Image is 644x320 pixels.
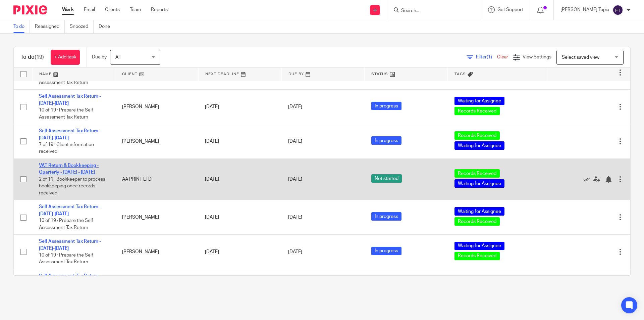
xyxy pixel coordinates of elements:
span: Records Received [454,107,500,115]
td: AA PRINT LTD [115,159,199,200]
span: [DATE] [288,104,302,109]
span: Records Received [454,217,500,226]
span: 10 of 19 · Prepare the Self Assessment Tax Return [39,108,93,120]
span: 2 of 11 · Bookkeeper to process bookkeeping once records received [39,177,105,195]
span: All [115,55,120,60]
span: Not started [371,174,402,183]
span: [DATE] [288,215,302,220]
p: [PERSON_NAME] Topia [560,6,609,13]
td: [DATE] [198,90,281,124]
p: Due by [92,54,107,60]
a: Self Assessment Tax Return - [DATE]-[DATE] [39,129,101,140]
td: [PERSON_NAME] [115,90,199,124]
img: svg%3E [612,5,623,15]
a: To do [13,20,30,33]
a: Snoozed [70,20,94,33]
td: [PERSON_NAME] [115,235,199,269]
td: [DATE] [198,159,281,200]
span: Select saved view [562,55,599,60]
span: Waiting for Assignee [454,179,504,188]
a: Work [62,6,74,13]
td: [PERSON_NAME] [115,269,199,304]
span: In progress [371,247,401,255]
span: [DATE] [288,249,302,254]
a: Clients [105,6,120,13]
span: 7 of 19 · Client information received [39,142,94,154]
a: Reports [151,6,168,13]
span: [DATE] [288,139,302,144]
span: Filter [476,55,497,59]
span: Waiting for Assignee [454,141,504,150]
span: Waiting for Assignee [454,97,504,105]
span: Waiting for Assignee [454,242,504,250]
h1: To do [20,54,44,61]
a: Team [130,6,141,13]
td: [DATE] [198,269,281,304]
span: In progress [371,212,401,221]
a: Clear [497,55,508,59]
span: Get Support [497,7,523,12]
a: Self Assessment Tax Return - [DATE]-[DATE] [39,94,101,105]
span: (1) [487,55,492,59]
a: Email [84,6,95,13]
span: In progress [371,102,401,110]
a: Mark as done [583,176,593,183]
img: Pixie [13,5,47,14]
span: In progress [371,136,401,145]
td: [DATE] [198,124,281,159]
a: Done [99,20,115,33]
span: 10 of 19 · Prepare the Self Assessment Tax Return [39,253,93,265]
span: Waiting for Assignee [454,207,504,216]
td: [PERSON_NAME] [115,200,199,235]
input: Search [400,8,461,14]
a: Reassigned [35,20,65,33]
span: 10 of 19 · Prepare the Self Assessment Tax Return [39,218,93,230]
span: [DATE] [288,177,302,182]
span: Tags [454,72,466,76]
a: Self Assessment Tax Return - [DATE]-[DATE] [39,204,101,216]
a: Self Assessment Tax Return - [DATE]-[DATE] [39,239,101,250]
span: Records Received [454,131,500,140]
a: Self Assessment Tax Return - [DATE]-[DATE] [39,274,101,285]
a: VAT Return & Bookkeeping - Quarterly - [DATE] - [DATE] [39,163,99,175]
span: View Settings [523,55,551,59]
a: + Add task [51,50,80,65]
td: [PERSON_NAME] [115,124,199,159]
td: [DATE] [198,235,281,269]
span: Records Received [454,252,500,260]
span: (19) [35,54,44,60]
span: Records Received [454,169,500,178]
td: [DATE] [198,200,281,235]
